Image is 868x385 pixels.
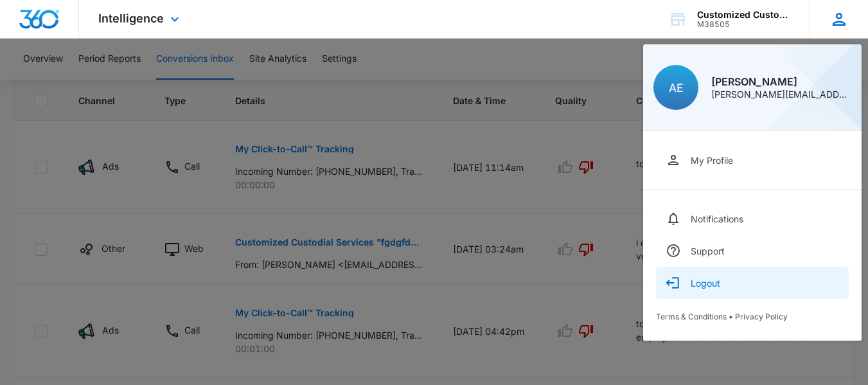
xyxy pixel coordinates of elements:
[691,155,733,166] div: My Profile
[697,20,791,29] div: account id
[691,213,743,224] div: Notifications
[711,76,851,87] div: [PERSON_NAME]
[656,312,849,321] div: •
[697,10,791,20] div: account name
[656,144,849,176] a: My Profile
[669,81,684,94] span: AE
[656,235,849,267] a: Support
[656,202,849,235] a: Notifications
[98,12,164,25] span: Intelligence
[691,246,725,256] div: Support
[656,267,849,299] button: Logout
[735,312,788,321] a: Privacy Policy
[711,90,851,99] div: [PERSON_NAME][EMAIL_ADDRESS][DOMAIN_NAME]
[656,312,727,321] a: Terms & Conditions
[691,278,720,289] div: Logout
